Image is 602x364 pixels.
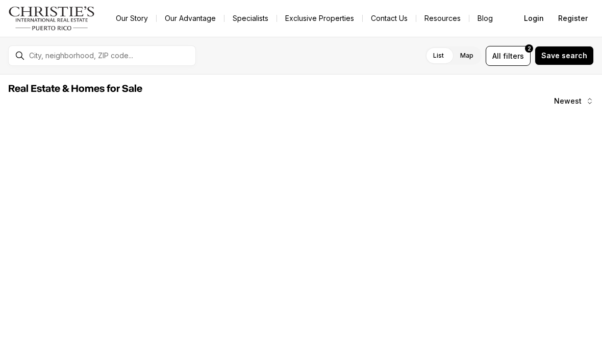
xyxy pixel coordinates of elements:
[503,51,524,61] span: filters
[363,11,416,26] button: Contact Us
[524,14,544,22] span: Login
[492,51,501,61] span: All
[528,44,531,53] span: 2
[558,14,588,22] span: Register
[452,46,482,65] label: Map
[108,11,156,26] a: Our Story
[157,11,224,26] a: Our Advantage
[554,97,582,105] span: Newest
[416,11,469,26] a: Resources
[277,11,362,26] a: Exclusive Properties
[469,11,501,26] a: Blog
[486,46,531,66] button: Allfilters2
[425,46,452,65] label: List
[548,91,600,111] button: Newest
[541,52,587,60] span: Save search
[8,6,95,31] img: logo
[518,8,550,29] button: Login
[224,11,277,26] a: Specialists
[8,84,142,94] span: Real Estate & Homes for Sale
[552,8,594,29] button: Register
[535,46,594,65] button: Save search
